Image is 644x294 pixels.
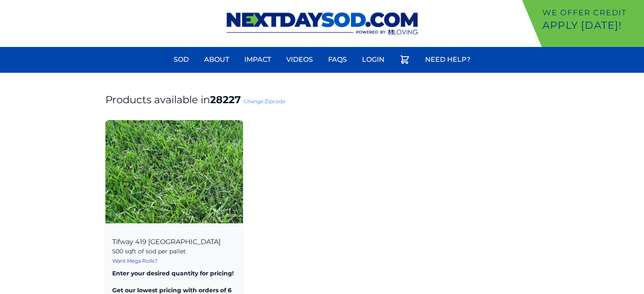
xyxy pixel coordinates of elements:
p: Apply [DATE]! [542,19,641,32]
h1: Products available in [105,93,539,107]
a: Videos [281,49,318,70]
p: 500 sqft of sod per pallet [112,247,236,256]
a: Impact [239,49,276,70]
img: Tifway 419 Bermuda Product Image [105,120,243,223]
a: FAQs [323,49,352,70]
p: We offer Credit [542,7,641,19]
strong: 28227 [210,93,241,106]
a: About [199,49,234,70]
a: Need Help? [420,49,475,70]
a: Login [357,49,390,70]
a: Change Zipcode [243,98,285,104]
a: Sod [169,49,194,70]
a: Want Mega Rolls? [112,258,158,264]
